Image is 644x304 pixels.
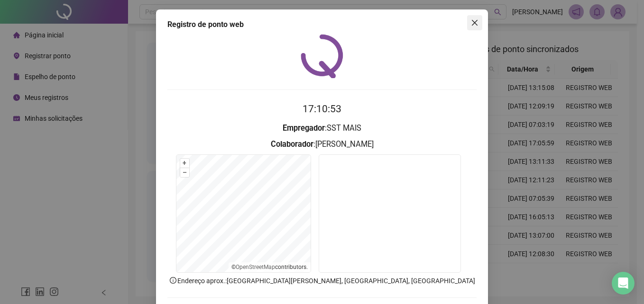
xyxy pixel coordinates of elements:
[231,264,308,270] li: © contributors.
[167,138,477,151] h3: : [PERSON_NAME]
[301,34,343,78] img: QRPoint
[180,159,189,168] button: +
[167,19,477,30] div: Registro de ponto web
[236,264,275,270] a: OpenStreetMap
[180,168,189,177] button: –
[271,140,313,149] strong: Colaborador
[467,15,482,30] button: Close
[303,103,341,115] time: 17:10:53
[167,122,477,134] h3: : SST MAIS
[167,276,477,286] p: Endereço aprox. : [GEOGRAPHIC_DATA][PERSON_NAME], [GEOGRAPHIC_DATA], [GEOGRAPHIC_DATA]
[471,19,478,27] span: close
[169,276,177,285] span: info-circle
[612,272,635,295] div: Open Intercom Messenger
[283,124,325,133] strong: Empregador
